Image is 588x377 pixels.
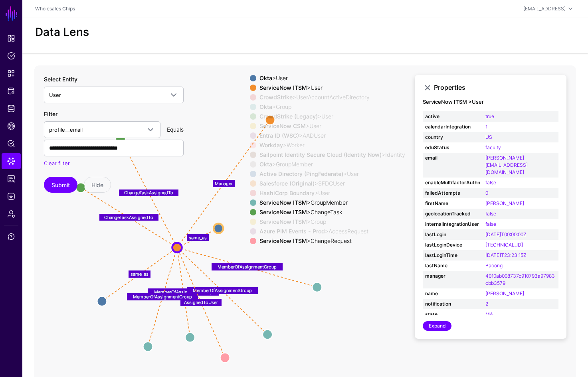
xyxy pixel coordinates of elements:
div: > GroupMember [258,161,407,168]
div: > ChangeRequest [258,238,407,244]
button: Submit [44,177,77,193]
a: Bacong [485,263,503,268]
button: Hide [84,177,111,193]
div: > SFDCUser [258,180,407,187]
h2: Data Lens [35,26,89,39]
strong: lastLogin [425,231,481,238]
strong: ServiceNow ITSM [259,218,307,225]
strong: manager [425,272,481,280]
a: 0 [485,190,488,196]
a: [PERSON_NAME][EMAIL_ADDRESS][DOMAIN_NAME] [485,155,528,175]
span: Identity Data Fabric [7,105,15,113]
span: Dashboard [7,34,15,42]
strong: CrowdStrike (Legacy) [259,113,318,120]
span: Policy Lens [7,140,15,148]
span: CAEP Hub [7,122,15,130]
h3: Properties [434,84,558,91]
div: > AccessRequest [258,228,407,235]
strong: firstName [425,200,481,207]
strong: ServiceNow CSM [259,122,306,129]
a: Protected Systems [2,83,21,99]
div: Equals [164,125,187,134]
a: [DATE]T23:23:15Z [485,252,526,258]
text: ChangeTaskAssignedTo [104,214,153,220]
text: MemberOfAssignmentGroup [218,264,277,270]
a: false [485,221,496,227]
a: Data Lens [2,153,21,169]
text: MemberOfAssignmentGroup [193,288,252,293]
a: 1 [485,124,487,130]
a: 2 [485,301,488,307]
strong: email [425,154,481,162]
div: [EMAIL_ADDRESS] [523,5,566,12]
strong: name [425,290,481,297]
strong: Entra ID (WSC) [259,132,299,139]
strong: ServiceNow ITSM > [423,99,472,105]
span: Support [7,233,15,241]
div: > User [258,190,407,196]
strong: eduStatus [425,144,481,151]
strong: Sailpoint Identity Secure Cloud (Identity Now) [259,151,382,158]
strong: Okta [259,161,272,168]
span: Protected Systems [7,87,15,95]
strong: notification [425,300,481,308]
div: > User [258,85,407,91]
text: ChangeTaskAssignedTo [124,190,173,195]
a: [TECHNICAL_ID] [485,242,523,248]
div: > GroupMember [258,199,407,206]
strong: enableMultifactorAuthn [425,179,481,186]
div: > ChangeTask [258,209,407,215]
strong: active [425,113,481,120]
h4: User [423,99,558,105]
span: profile__email [49,126,83,133]
a: false [485,180,496,186]
div: > User [258,171,407,177]
strong: country [425,134,481,141]
div: > User [258,113,407,120]
div: > User [258,75,407,81]
a: Identity Data Fabric [2,101,21,116]
a: MA [485,311,493,317]
span: Admin [7,210,15,218]
strong: ServiceNow ITSM [259,209,307,215]
a: Admin [2,206,21,222]
a: [PERSON_NAME] [485,290,524,296]
a: true [485,113,494,119]
span: Reports [7,175,15,183]
a: SGNL [5,5,18,22]
strong: internalIntegrationUser [425,221,481,228]
div: > User [258,123,407,129]
strong: lastName [425,262,481,269]
a: Logs [2,188,21,204]
text: MemberOfAssignmentGroup [154,289,213,295]
div: > UserAccountActiveDirectory [258,94,407,101]
a: Policy Lens [2,136,21,152]
a: faculty [485,144,501,150]
strong: Workday [259,142,283,148]
span: Policies [7,52,15,60]
label: Select Entity [44,75,77,83]
a: Snippets [2,65,21,81]
strong: geolocationTracked [425,210,481,217]
strong: Salesforce (Original) [259,180,315,187]
strong: ServiceNow ITSM [259,84,307,91]
a: Expand [423,321,451,331]
label: Filter [44,110,57,118]
a: 4010ab008737c910793a97983cbb3579 [485,273,555,286]
text: MemberOfAssignmentGroup [133,294,192,299]
div: > Group [258,219,407,225]
a: Policies [2,48,21,64]
strong: lastLoginTime [425,252,481,259]
text: same_as [131,271,148,276]
text: Manager [215,180,233,186]
strong: state [425,311,481,318]
span: User [49,92,61,98]
a: Dashboard [2,30,21,46]
div: > Group [258,104,407,110]
strong: calendarIntegration [425,123,481,130]
a: Wholesales Chips [35,6,75,12]
div: > AADUser [258,132,407,139]
text: same_as [189,235,207,240]
a: [PERSON_NAME] [485,200,524,206]
strong: CrowdStrike [259,94,293,101]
